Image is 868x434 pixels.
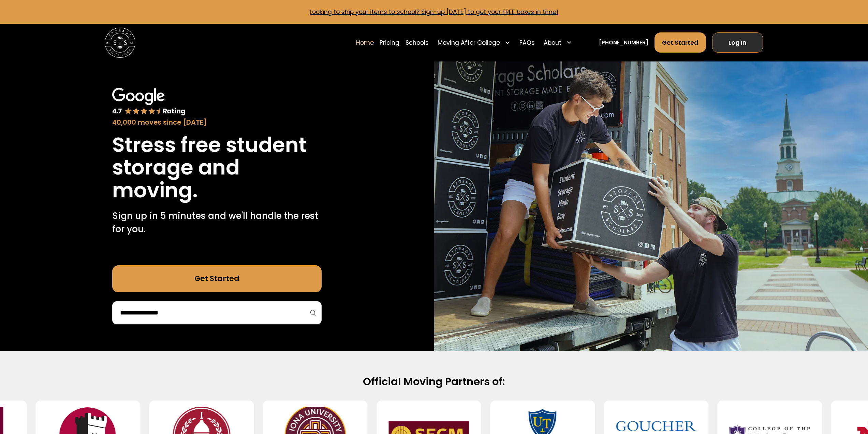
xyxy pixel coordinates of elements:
div: 40,000 moves since [DATE] [112,117,322,128]
div: Moving After College [438,38,500,47]
p: Sign up in 5 minutes and we'll handle the rest for you. [112,209,322,236]
a: Get Started [112,265,322,292]
h2: Official Moving Partners of: [195,375,673,389]
a: FAQs [519,32,535,53]
a: Pricing [380,32,399,53]
div: Moving After College [435,32,513,53]
a: Get Started [654,32,706,53]
div: About [541,32,575,53]
img: Storage Scholars main logo [105,28,135,58]
a: Schools [406,32,429,53]
h1: Stress free student storage and moving. [112,134,322,201]
div: About [544,38,561,47]
img: Google 4.7 star rating [112,88,186,116]
a: Looking to ship your items to school? Sign-up [DATE] to get your FREE boxes in time! [310,8,558,16]
a: Log In [712,32,763,53]
a: Home [356,32,374,53]
a: [PHONE_NUMBER] [599,39,648,46]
